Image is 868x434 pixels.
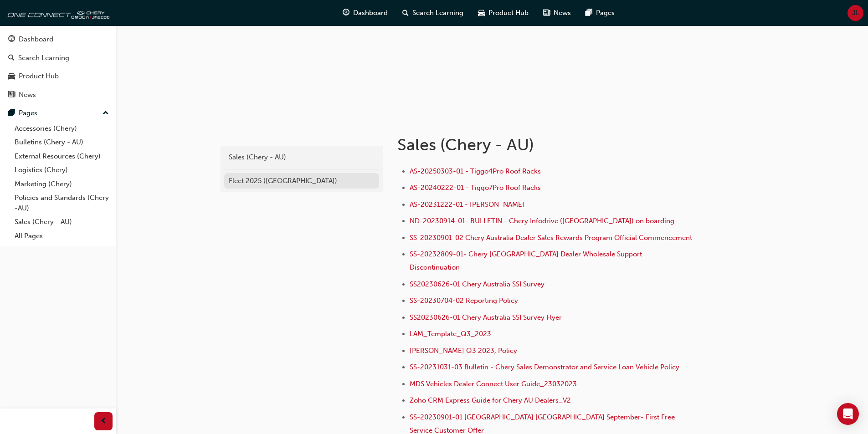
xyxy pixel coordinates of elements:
div: Product Hub [19,71,59,82]
a: SS20230626-01 Chery Australia SSI Survey [410,280,544,288]
a: SS-20232809-01- Chery [GEOGRAPHIC_DATA] Dealer Wholesale Support Discontinuation [410,250,644,271]
span: News [554,8,571,18]
div: Fleet 2025 ([GEOGRAPHIC_DATA]) [229,176,375,186]
h1: Sales (Chery - AU) [397,135,696,155]
a: AS-20231222-01 - [PERSON_NAME] [410,200,524,209]
a: SS-20230901-02 Chery Australia Dealer Sales Rewards Program Official Commencement [410,234,692,242]
a: [PERSON_NAME] Q3 2023, Policy [410,347,517,355]
a: car-iconProduct Hub [471,4,536,22]
div: Sales (Chery - AU) [229,152,375,163]
a: Logistics (Chery) [11,163,113,177]
span: pages-icon [8,109,15,117]
a: Dashboard [4,31,113,48]
a: Policies and Standards (Chery -AU) [11,191,113,215]
button: JL [847,5,863,21]
a: Zoho CRM Express Guide for Chery AU Dealers_V2 [410,396,571,404]
span: search-icon [402,7,409,19]
span: search-icon [8,54,15,62]
img: oneconnect [5,4,109,22]
button: Pages [4,105,113,122]
a: SS-20230704-02 Reporting Policy [410,296,518,305]
span: pages-icon [586,7,592,19]
a: Fleet 2025 ([GEOGRAPHIC_DATA]) [224,173,379,189]
a: News [4,87,113,103]
span: news-icon [8,91,15,99]
a: search-iconSearch Learning [395,4,471,22]
a: MDS Vehicles Dealer Connect User Guide_23032023 [410,380,577,388]
a: AS-20240222-01 - Tiggo7Pro Roof Racks [410,184,541,192]
a: SS20230626-01 Chery Australia SSI Survey Flyer [410,313,562,322]
a: LAM_Template_Q3_2023 [410,330,491,338]
span: guage-icon [8,36,15,44]
span: up-icon [103,107,109,119]
a: SS-20231031-03 Bulletin - Chery Sales Demonstrator and Service Loan Vehicle Policy [410,363,679,371]
span: JL [852,8,859,18]
a: ND-20230914-01- BULLETIN - Chery Infodrive ([GEOGRAPHIC_DATA]) on boarding [410,217,674,225]
a: AS-20250303-01 - Tiggo4Pro Roof Racks [410,167,541,175]
a: guage-iconDashboard [335,4,395,22]
a: All Pages [11,229,113,243]
a: Bulletins (Chery - AU) [11,135,113,149]
div: Open Intercom Messenger [837,403,859,425]
a: Sales (Chery - AU) [224,149,379,165]
a: Product Hub [4,68,113,85]
span: Pages [596,8,615,18]
div: News [19,90,36,100]
span: guage-icon [343,7,349,19]
span: Product Hub [488,8,529,18]
a: Search Learning [4,50,113,66]
button: DashboardSearch LearningProduct HubNews [4,29,113,105]
span: car-icon [8,72,15,81]
a: External Resources (Chery) [11,149,113,163]
div: Pages [19,108,37,118]
div: Search Learning [18,53,69,63]
div: Dashboard [19,34,53,45]
a: Accessories (Chery) [11,122,113,136]
span: news-icon [543,7,550,19]
span: Dashboard [353,8,388,18]
span: Search Learning [412,8,463,18]
a: Sales (Chery - AU) [11,215,113,229]
a: news-iconNews [536,4,578,22]
a: Marketing (Chery) [11,177,113,191]
span: car-icon [478,7,485,19]
a: pages-iconPages [578,4,622,22]
span: prev-icon [100,416,107,427]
